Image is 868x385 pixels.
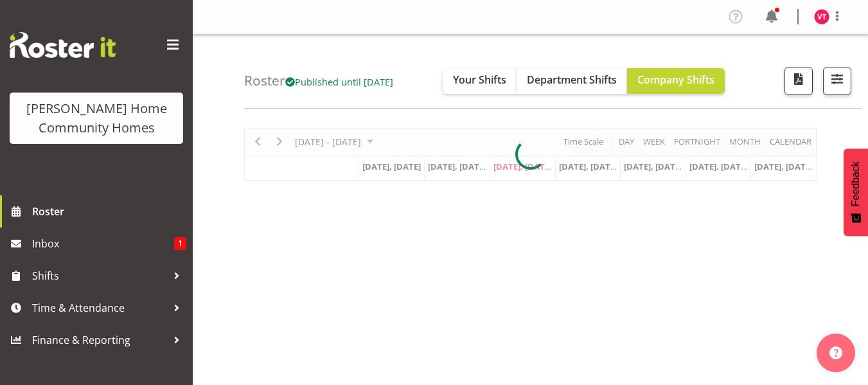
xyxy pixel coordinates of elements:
[527,73,617,87] span: Department Shifts
[32,234,174,253] span: Inbox
[823,67,851,95] button: Filter Shifts
[22,99,170,138] div: [PERSON_NAME] Home Community Homes
[829,346,842,359] img: help-xxl-2.png
[32,330,167,350] span: Finance & Reporting
[32,298,167,318] span: Time & Attendance
[174,237,186,250] span: 1
[32,266,167,285] span: Shifts
[784,67,813,95] button: Download a PDF of the roster according to the set date range.
[850,161,862,206] span: Feedback
[844,148,868,236] button: Feedback - Show survey
[637,73,714,87] span: Company Shifts
[443,68,517,94] button: Your Shifts
[244,73,393,88] h4: Roster
[285,75,393,88] span: Published until [DATE]
[32,202,186,221] span: Roster
[627,68,725,94] button: Company Shifts
[517,68,627,94] button: Department Shifts
[453,73,506,87] span: Your Shifts
[814,9,829,24] img: vanessa-thornley8527.jpg
[10,32,116,58] img: Rosterit website logo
